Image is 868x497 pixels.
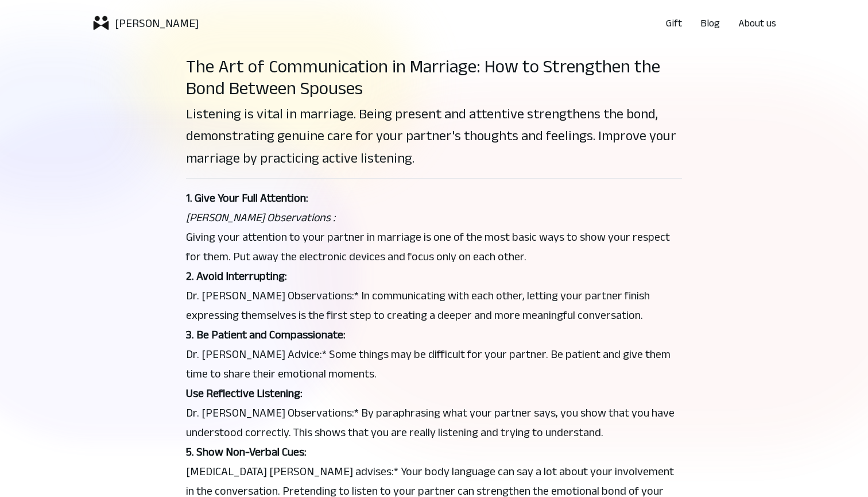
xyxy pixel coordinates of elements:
[186,344,682,383] p: Dr. [PERSON_NAME] Advice:* Some things may be difficult for your partner. Be patient and give the...
[186,269,287,282] b: 2. Avoid Interrupting:
[186,55,682,99] h1: The Art of Communication in Marriage: How to Strengthen the Bond Between Spouses
[186,387,303,399] b: Use Reflective Listening:
[115,15,199,31] p: [PERSON_NAME]
[186,286,682,325] p: Dr. [PERSON_NAME] Observations:* In communicating with each other, letting your partner finish ex...
[186,227,682,266] p: Giving your attention to your partner in marriage is one of the most basic ways to show your resp...
[92,14,199,32] a: logoicon[PERSON_NAME]
[186,191,308,204] b: 1. Give Your Full Attention:
[666,15,682,31] a: Gift
[186,211,335,224] i: [PERSON_NAME] Observations :
[700,15,720,31] a: Blog
[186,328,346,341] b: 3. Be Patient and Compassionate:
[186,445,307,458] b: 5. Show Non-Verbal Cues:
[738,15,776,31] a: About us
[92,14,110,32] img: logoicon
[186,99,682,169] p: Listening is vital in marriage. Being present and attentive strengthens the bond, demonstrating g...
[186,403,682,442] p: Dr. [PERSON_NAME] Observations:* By paraphrasing what your partner says, you show that you have u...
